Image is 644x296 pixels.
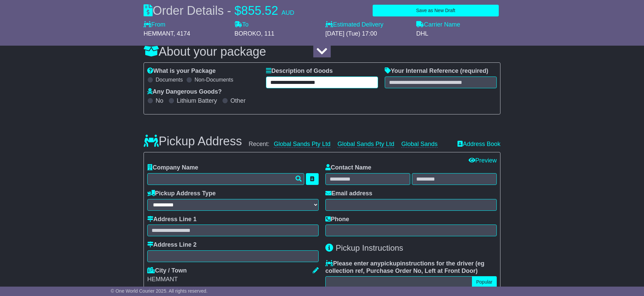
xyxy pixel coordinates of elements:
label: Pickup Address Type [147,190,216,197]
label: Description of Goods [266,67,333,75]
label: Company Name [147,164,198,171]
label: Documents [156,77,183,83]
span: BOROKO [234,30,261,37]
label: No [156,97,163,105]
span: $ [234,4,241,17]
a: Global Sands [401,141,437,148]
span: Pickup Instructions [336,243,403,252]
a: Address Book [458,141,500,148]
label: From [144,21,165,29]
span: AUD [281,9,294,16]
a: Global Sands Pty Ltd [337,141,394,148]
span: , 111 [261,30,274,37]
span: © One World Courier 2025. All rights reserved. [111,288,208,294]
label: Your Internal Reference (required) [385,67,488,75]
label: Please enter any instructions for the driver ( ) [325,260,497,275]
span: , 4174 [173,30,190,37]
span: eg collection ref, Purchase Order No, Left at Front Door [325,260,484,274]
label: Non-Documents [195,77,233,83]
label: Any Dangerous Goods? [147,88,222,96]
label: To [234,21,249,29]
span: 855.52 [241,4,278,17]
label: Address Line 1 [147,216,197,223]
button: Save as New Draft [373,5,499,16]
label: Estimated Delivery [325,21,410,29]
h3: Pickup Address [144,135,242,148]
a: Global Sands Pty Ltd [274,141,330,148]
div: DHL [416,30,500,38]
div: HEMMANT [147,276,319,283]
label: Phone [325,216,349,223]
label: Lithium Battery [177,97,217,105]
button: Popular [472,276,497,288]
label: Other [230,97,246,105]
div: [DATE] (Tue) 17:00 [325,30,410,38]
label: Carrier Name [416,21,460,29]
h3: About your package [144,45,500,58]
div: Recent: [249,141,451,148]
label: City / Town [147,267,187,275]
span: HEMMANT [144,30,173,37]
label: Address Line 2 [147,241,197,249]
label: Email address [325,190,372,197]
label: What is your Package [147,67,216,75]
span: pickup [381,260,400,267]
label: Contact Name [325,164,371,171]
a: Preview [469,157,497,164]
div: Order Details - [144,3,294,18]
